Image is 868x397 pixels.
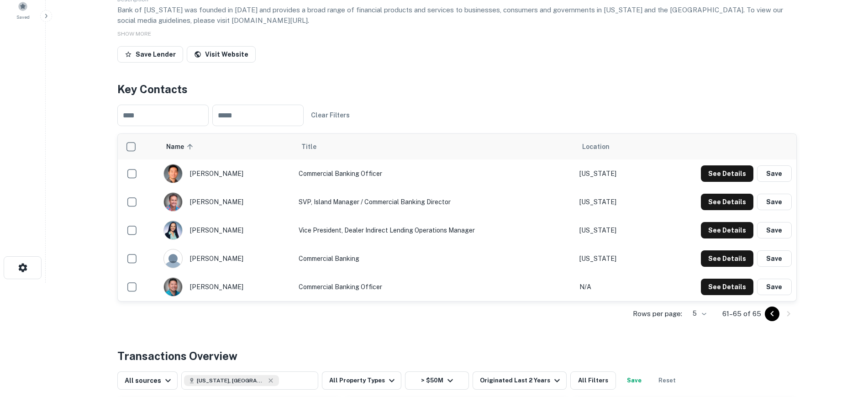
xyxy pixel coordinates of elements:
span: Saved [16,13,30,21]
a: Visit Website [187,46,256,63]
img: 1563032043411 [164,221,182,239]
button: See Details [701,222,753,238]
button: Save [757,222,792,238]
th: Location [575,134,645,159]
td: Commercial Banking Officer [294,159,575,188]
button: Reset [652,371,682,390]
div: [PERSON_NAME] [163,277,289,296]
span: Location [582,141,610,152]
button: See Details [701,165,753,182]
iframe: Chat Widget [822,324,868,368]
td: [US_STATE] [575,216,645,244]
td: [US_STATE] [575,244,645,273]
button: Save [757,194,792,210]
button: Save your search to get updates of matches that match your search criteria. [620,371,649,390]
td: [US_STATE] [575,188,645,216]
button: > $50M [405,371,469,390]
h4: Transactions Overview [117,348,237,364]
span: SHOW MORE [117,31,151,37]
button: Clear Filters [307,107,353,123]
p: 61–65 of 65 [722,308,761,319]
div: scrollable content [118,134,796,301]
div: [PERSON_NAME] [163,249,289,268]
td: SVP, Island Manager / Commercial Banking Director [294,188,575,216]
p: Rows per page: [633,308,682,319]
div: 5 [686,307,708,320]
button: See Details [701,279,753,295]
img: 9c8pery4andzj6ohjkjp54ma2 [164,249,182,268]
button: Save [757,279,792,295]
div: [PERSON_NAME] [163,164,289,183]
button: See Details [701,250,753,267]
td: [US_STATE] [575,159,645,188]
span: Name [166,141,196,152]
div: [PERSON_NAME] [163,221,289,240]
h4: Key Contacts [117,81,797,97]
button: All Property Types [322,371,401,390]
button: Save [757,250,792,267]
button: All Filters [570,371,616,390]
div: [PERSON_NAME] [163,192,289,212]
button: Originated Last 2 Years [473,371,567,390]
button: Save Lender [117,46,183,63]
button: See Details [701,194,753,210]
img: 1558144676269 [164,278,182,296]
td: Vice President, Dealer Indirect Lending Operations Manager [294,216,575,244]
img: 1516524543944 [164,164,182,183]
button: Save [757,165,792,182]
td: Commercial Banking [294,244,575,273]
button: All sources [117,371,178,390]
button: Go to previous page [765,307,779,321]
p: Bank of [US_STATE] was founded in [DATE] and provides a broad range of financial products and ser... [117,5,797,26]
th: Name [159,134,294,159]
td: Commercial Banking Officer [294,273,575,301]
th: Title [294,134,575,159]
span: [US_STATE], [GEOGRAPHIC_DATA] [197,376,265,385]
div: All sources [125,375,174,386]
span: Title [301,141,328,152]
img: 1539899561117 [164,193,182,211]
div: Originated Last 2 Years [480,375,563,386]
td: N/A [575,273,645,301]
